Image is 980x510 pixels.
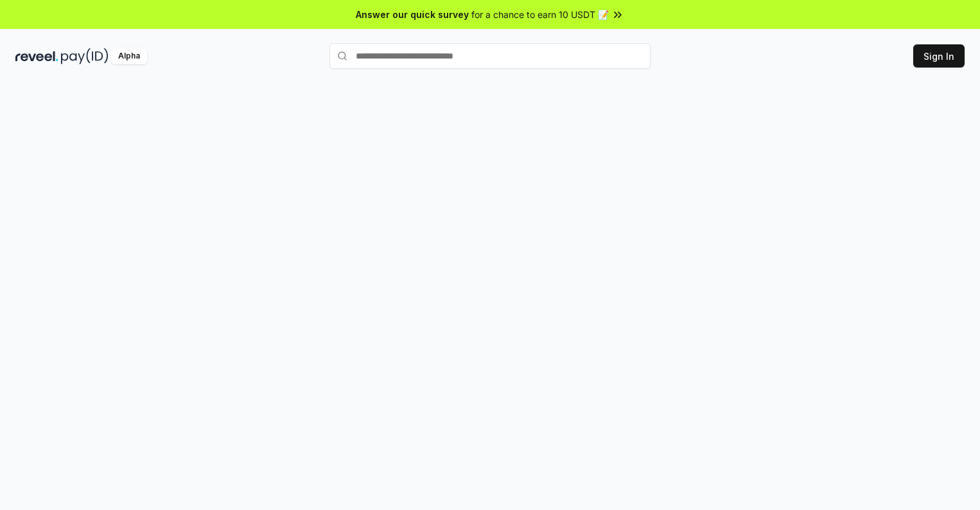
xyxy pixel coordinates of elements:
[111,48,147,64] div: Alpha
[356,8,469,21] span: Answer our quick survey
[471,8,609,21] span: for a chance to earn 10 USDT 📝
[61,48,109,64] img: pay_id
[913,44,965,68] button: Sign In
[15,48,58,64] img: reveel_dark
